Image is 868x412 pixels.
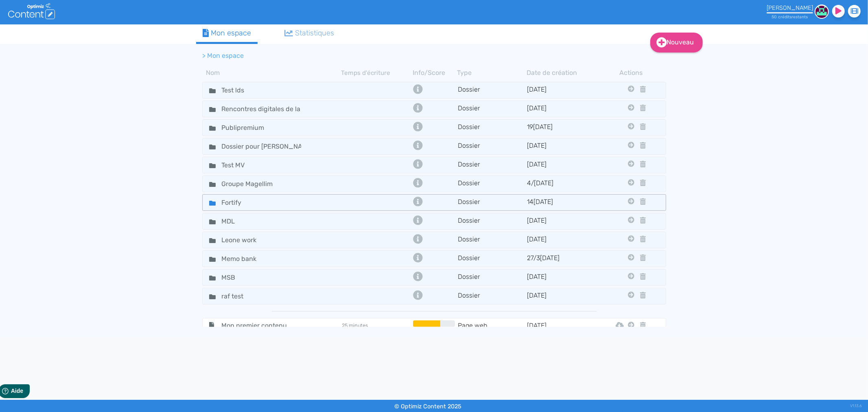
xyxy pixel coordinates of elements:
img: fc78f5c74d67ecb9805abc44db466a61 [815,4,829,19]
th: Info/Score [411,68,457,78]
span: Mon premier contenu [215,320,307,331]
small: 50 crédit restant [772,14,808,20]
input: Nom de dossier [215,197,276,208]
td: Dossier [457,122,527,134]
input: Nom de dossier [215,253,276,265]
th: Actions [626,68,636,78]
div: [PERSON_NAME] [767,4,813,11]
div: V1.13.6 [850,400,862,412]
td: [DATE] [527,272,596,283]
td: 25 minutes [341,320,411,331]
td: Dossier [457,290,527,302]
input: Nom de dossier [215,103,307,115]
input: Nom de dossier [215,234,276,246]
input: Nom de dossier [215,122,276,134]
td: [DATE] [527,84,596,96]
td: Dossier [457,140,527,152]
td: Dossier [457,178,527,190]
input: Nom de dossier [215,290,276,302]
td: [DATE] [527,159,596,171]
td: 27/3[DATE] [527,253,596,265]
a: Statistiques [278,24,341,42]
input: Nom de dossier [215,272,276,283]
li: > Mon espace [203,51,244,61]
input: Nom de dossier [215,159,276,171]
input: Nom de dossier [215,178,284,190]
input: Nom de dossier [215,84,276,96]
td: Dossier [457,84,527,96]
td: [DATE] [527,234,596,246]
nav: breadcrumb [196,46,603,66]
th: Type [457,68,527,78]
td: [DATE] [527,320,596,331]
input: Nom de dossier [215,215,276,227]
input: Nom de dossier [215,140,307,152]
div: Mon espace [203,28,251,39]
th: Temps d'écriture [341,68,411,78]
td: 14[DATE] [527,197,596,208]
div: Statistiques [284,28,334,39]
td: Dossier [457,159,527,171]
td: Dossier [457,272,527,283]
td: Dossier [457,253,527,265]
td: [DATE] [527,103,596,115]
td: [DATE] [527,140,596,152]
small: © Optimiz Content 2025 [395,403,462,410]
td: [DATE] [527,290,596,302]
td: 4/[DATE] [527,178,596,190]
td: Dossier [457,197,527,208]
td: Dossier [457,103,527,115]
td: Page web [457,320,527,331]
td: Dossier [457,215,527,227]
span: s [806,14,808,20]
a: Nouveau [650,33,703,53]
td: 19[DATE] [527,122,596,134]
td: [DATE] [527,215,596,227]
th: Nom [202,68,341,78]
th: Date de création [527,68,597,78]
td: Dossier [457,234,527,246]
span: s [790,14,792,20]
a: Mon espace [196,24,258,44]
